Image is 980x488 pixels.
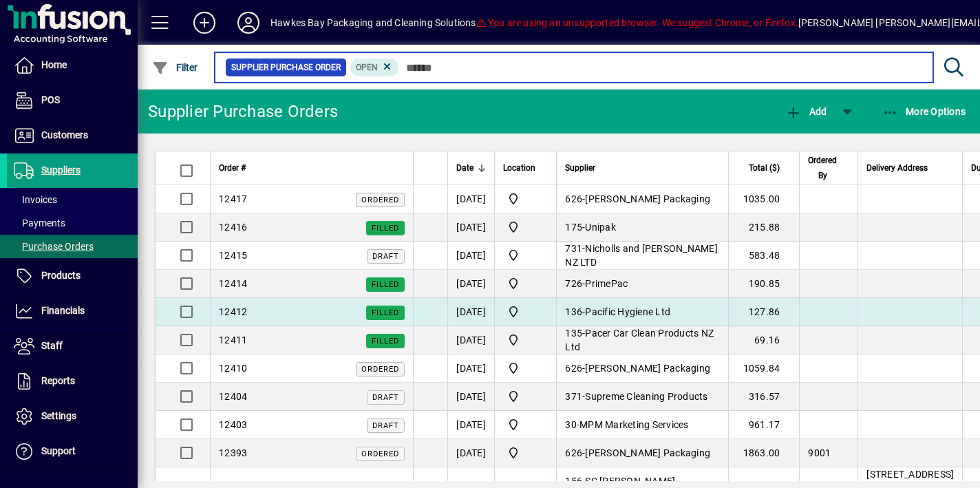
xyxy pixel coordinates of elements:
div: Order # [219,160,405,176]
span: 726 [565,278,582,289]
span: Open [356,63,378,72]
span: 731 [565,243,582,254]
a: Settings [7,399,138,434]
button: Filter [149,55,202,80]
span: 136 [565,306,582,317]
div: Hawkes Bay Packaging and Cleaning Solutions [270,12,476,34]
span: Pacer Car Clean Products NZ Ltd [565,328,714,352]
span: 9001 [808,447,831,458]
button: More Options [879,99,970,124]
td: [DATE] [447,242,494,270]
span: Filled [372,308,399,317]
td: - [556,439,728,467]
span: 12410 [219,363,247,374]
span: Central [503,191,548,207]
span: Add [785,106,827,117]
span: More Options [882,106,966,117]
span: Home [41,59,67,70]
span: 12417 [219,193,247,204]
td: 1863.00 [728,439,799,467]
td: [DATE] [447,185,494,213]
span: Ordered [361,365,399,374]
td: - [556,383,728,411]
a: Financials [7,294,138,328]
span: MPM Marketing Services [579,419,689,430]
span: Location [503,160,535,176]
td: [DATE] [447,411,494,439]
span: Payments [14,218,65,229]
span: 12416 [219,222,247,233]
td: - [556,242,728,270]
span: Support [41,445,76,456]
span: Invoices [14,194,57,205]
td: - [556,411,728,439]
span: 12414 [219,278,247,289]
span: Purchase Orders [14,241,94,252]
span: 371 [565,391,582,402]
span: Reports [41,375,75,386]
span: Delivery Address [866,160,928,176]
button: Profile [226,10,270,35]
span: POS [41,94,60,105]
span: Unipak [585,222,616,233]
mat-chip: Completion Status: Open [350,59,399,76]
span: You are using an unsupported browser. We suggest Chrome, or Firefox. [476,17,798,28]
div: Supplier [565,160,720,176]
span: Central [503,219,548,235]
td: [DATE] [447,298,494,326]
div: Supplier Purchase Orders [148,100,338,123]
span: 626 [565,363,582,374]
span: Central [503,332,548,348]
span: Pacific Hygiene Ltd [585,306,670,317]
span: Products [41,270,81,281]
a: Home [7,48,138,83]
span: Supplier Purchase Order [231,61,341,74]
span: 626 [565,447,582,458]
button: Add [182,10,226,35]
span: 12404 [219,391,247,402]
div: Date [456,160,486,176]
span: Ordered By [808,153,837,183]
span: Draft [372,421,399,430]
span: Ordered [361,195,399,204]
a: Staff [7,329,138,363]
a: Customers [7,118,138,153]
span: Central [503,247,548,264]
a: Products [7,259,138,293]
a: POS [7,83,138,118]
span: 175 [565,222,582,233]
a: Invoices [7,188,138,211]
td: - [556,354,728,383]
span: 12411 [219,335,247,346]
span: 12393 [219,447,247,458]
span: Central [503,275,548,292]
span: Supplier [565,160,595,176]
span: Filled [372,337,399,346]
span: Filled [372,280,399,289]
span: Filled [372,224,399,233]
span: Supreme Cleaning Products [585,391,707,402]
td: 583.48 [728,242,799,270]
td: - [556,213,728,242]
span: Draft [372,393,399,402]
a: Purchase Orders [7,235,138,258]
span: Financials [41,305,85,316]
td: 215.88 [728,213,799,242]
td: [DATE] [447,354,494,383]
span: [PERSON_NAME] Packaging [585,447,710,458]
span: Central [503,445,548,461]
span: 135 [565,328,582,339]
span: Nicholls and [PERSON_NAME] NZ LTD [565,243,718,268]
span: Order # [219,160,246,176]
span: Central [503,304,548,320]
span: PrimePac [585,278,628,289]
span: Ordered [361,449,399,458]
td: [DATE] [447,439,494,467]
div: Total ($) [737,160,792,176]
a: Payments [7,211,138,235]
button: Add [782,99,830,124]
td: 127.86 [728,298,799,326]
span: Filter [152,62,198,73]
a: Support [7,434,138,469]
td: [DATE] [447,326,494,354]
